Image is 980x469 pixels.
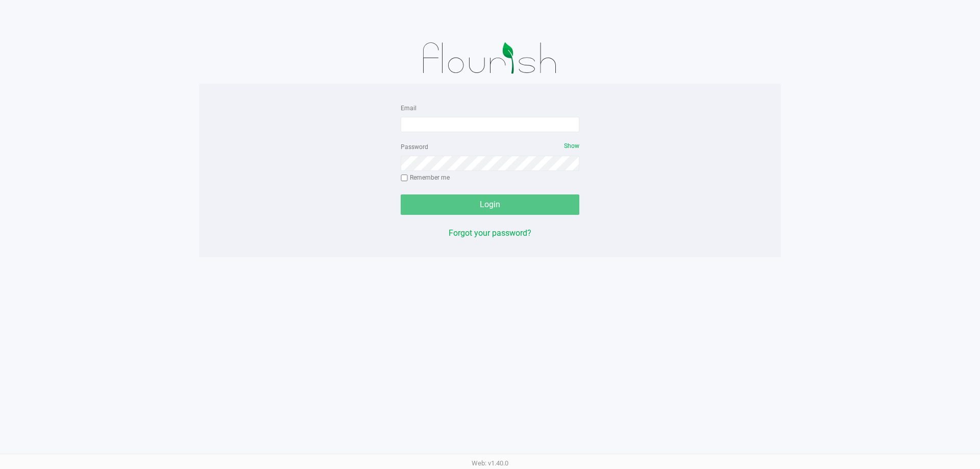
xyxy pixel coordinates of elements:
span: Show [564,142,579,150]
label: Email [401,104,416,113]
label: Remember me [401,173,450,182]
input: Remember me [401,175,408,182]
button: Forgot your password? [449,227,531,239]
span: Web: v1.40.0 [472,459,508,467]
label: Password [401,142,428,152]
